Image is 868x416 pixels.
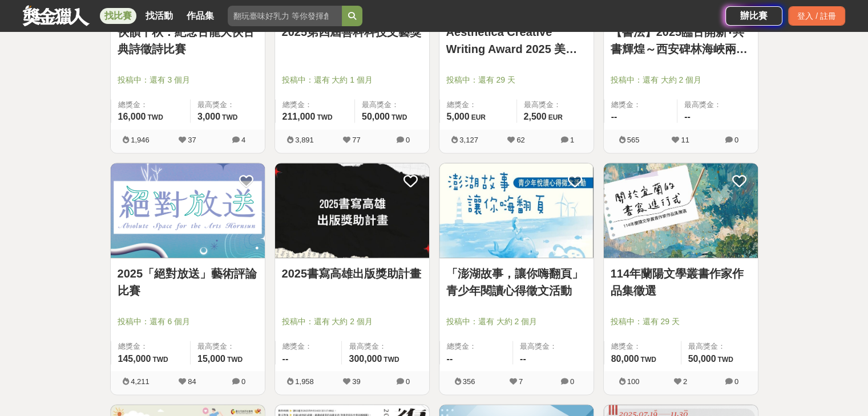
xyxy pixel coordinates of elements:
[362,112,390,121] span: 50,000
[611,74,751,86] span: 投稿中：還有 大約 2 個月
[734,377,738,386] span: 0
[282,316,422,328] span: 投稿中：還有 大約 2 個月
[519,377,523,386] span: 7
[222,113,237,121] span: TWD
[317,113,332,121] span: TWD
[118,23,258,58] a: 俠韻千秋：紀念古龍大俠古典詩徵詩比賽
[516,136,524,144] span: 62
[352,377,360,386] span: 39
[684,99,751,111] span: 最高獎金：
[118,354,151,364] span: 145,000
[688,341,751,352] span: 最高獎金：
[282,112,316,121] span: 211,000
[446,265,587,299] a: 「澎湖故事，讓你嗨翻頁」青少年閱讀心得徵文活動
[640,356,656,364] span: TWD
[688,354,716,364] span: 50,000
[118,341,183,352] span: 總獎金：
[520,354,526,364] span: --
[152,356,168,364] span: TWD
[197,354,225,364] span: 15,000
[627,136,640,144] span: 565
[182,8,219,24] a: 作品集
[447,99,510,111] span: 總獎金：
[131,377,150,386] span: 4,211
[611,341,674,352] span: 總獎金：
[118,99,183,111] span: 總獎金：
[118,74,258,86] span: 投稿中：還有 3 個月
[118,316,258,328] span: 投稿中：還有 6 個月
[188,136,196,144] span: 37
[275,163,429,258] img: Cover Image
[734,136,738,144] span: 0
[197,341,258,352] span: 最高獎金：
[197,99,258,111] span: 最高獎金：
[241,136,245,144] span: 4
[188,377,196,386] span: 84
[406,377,410,386] span: 0
[524,112,547,121] span: 2,500
[459,136,478,144] span: 3,127
[131,136,150,144] span: 1,946
[683,377,687,386] span: 2
[295,377,314,386] span: 1,958
[627,377,640,386] span: 100
[681,136,689,144] span: 11
[100,8,136,24] a: 找比賽
[241,377,245,386] span: 0
[282,74,422,86] span: 投稿中：還有 大約 1 個月
[611,23,751,58] a: 【書法】2025臨古開新‧共書輝煌～西安碑林海峽兩岸臨書徵件活動
[446,74,587,86] span: 投稿中：還有 29 天
[282,99,348,111] span: 總獎金：
[611,112,617,121] span: --
[362,99,422,111] span: 最高獎金：
[725,6,782,26] a: 辦比賽
[684,112,691,121] span: --
[282,354,289,364] span: --
[118,112,146,121] span: 16,000
[349,341,422,352] span: 最高獎金：
[611,354,639,364] span: 80,000
[295,136,314,144] span: 3,891
[520,341,587,352] span: 最高獎金：
[439,163,594,258] img: Cover Image
[717,356,733,364] span: TWD
[406,136,410,144] span: 0
[447,354,453,364] span: --
[611,99,671,111] span: 總獎金：
[604,163,758,258] img: Cover Image
[447,341,506,352] span: 總獎金：
[471,113,486,121] span: EUR
[548,113,563,121] span: EUR
[352,136,360,144] span: 77
[611,316,751,328] span: 投稿中：還有 29 天
[446,23,587,58] a: Aesthetica Creative Writing Award 2025 美學創意寫作獎
[118,265,258,299] a: 2025「絕對放送」藝術評論比賽
[349,354,382,364] span: 300,000
[446,316,587,328] span: 投稿中：還有 大約 2 個月
[524,99,587,111] span: 最高獎金：
[788,6,845,26] div: 登入 / 註冊
[383,356,399,364] span: TWD
[611,265,751,299] a: 114年蘭陽文學叢書作家作品集徵選
[147,113,163,121] span: TWD
[391,113,407,121] span: TWD
[227,356,243,364] span: TWD
[447,112,470,121] span: 5,000
[570,136,574,144] span: 1
[570,377,574,386] span: 0
[197,112,220,121] span: 3,000
[282,341,335,352] span: 總獎金：
[228,6,342,26] input: 翻玩臺味好乳力 等你發揮創意！
[141,8,177,24] a: 找活動
[463,377,475,386] span: 356
[111,163,265,258] img: Cover Image
[282,265,422,282] a: 2025書寫高雄出版獎助計畫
